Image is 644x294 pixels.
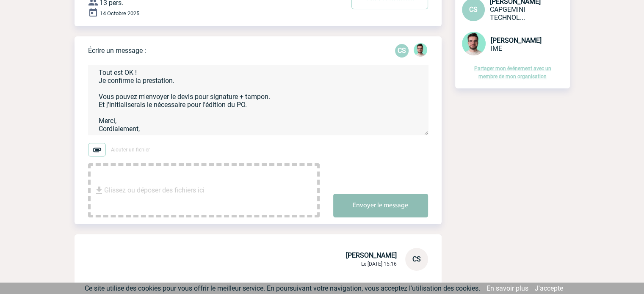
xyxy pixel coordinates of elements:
div: Cécile SCHUCK [395,44,409,58]
img: 121547-2.png [414,43,427,57]
p: Écrire un message : [88,47,146,55]
img: 121547-2.png [462,32,486,55]
span: CAPGEMINI TECHNOLOGY SERVICES [490,5,525,22]
span: Glissez ou déposer des fichiers ici [104,169,205,212]
span: [PERSON_NAME] [346,251,397,259]
span: [PERSON_NAME] [491,36,542,44]
img: file_download.svg [94,185,104,195]
p: CS [395,44,409,58]
a: J'accepte [535,284,563,292]
span: Le [DATE] 15:16 [361,261,397,267]
span: IME [491,44,502,52]
span: 14 Octobre 2025 [100,10,139,16]
span: CS [412,255,421,263]
span: Ce site utilise des cookies pour vous offrir le meilleur service. En poursuivant votre navigation... [85,284,480,292]
a: Partager mon événement avec un membre de mon organisation [474,66,551,80]
a: En savoir plus [486,284,528,292]
span: Ajouter un fichier [111,147,150,153]
span: CS [469,5,478,14]
button: Envoyer le message [333,194,428,217]
div: Benjamin ROLAND [414,43,427,58]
